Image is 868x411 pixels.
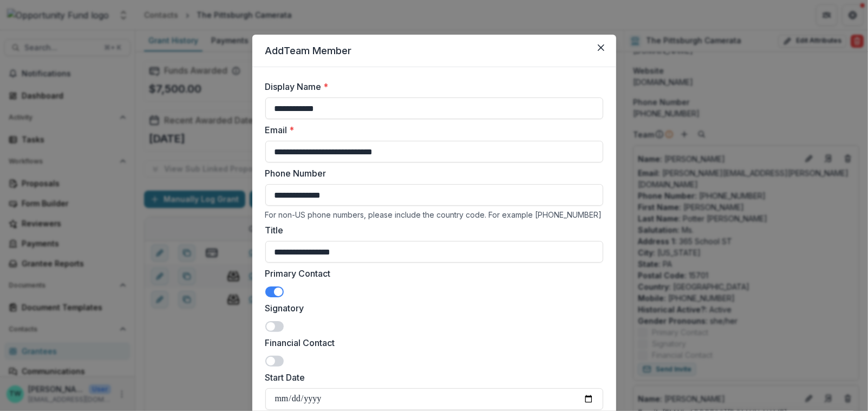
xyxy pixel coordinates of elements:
[252,35,616,67] header: Add Team Member
[265,224,597,237] label: Title
[265,267,597,280] label: Primary Contact
[265,302,597,315] label: Signatory
[265,371,597,384] label: Start Date
[265,167,597,180] label: Phone Number
[265,210,603,219] div: For non-US phone numbers, please include the country code. For example [PHONE_NUMBER]
[592,39,610,56] button: Close
[265,123,597,136] label: Email
[265,336,597,349] label: Financial Contact
[265,80,597,93] label: Display Name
